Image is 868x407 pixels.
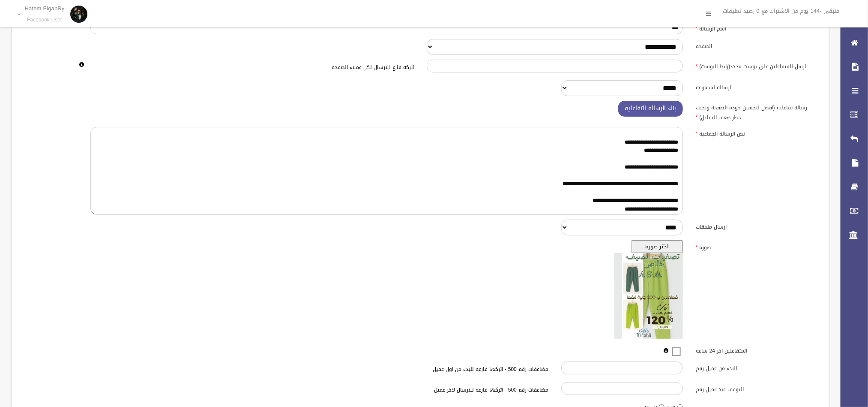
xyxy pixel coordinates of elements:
label: التوقف عند عميل رقم [689,382,824,394]
label: ارسل للمتفاعلين على بوست محدد(رابط البوست) [689,60,824,72]
label: ارسال ملحقات [689,220,824,232]
h6: اتركه فارغ للارسال لكل عملاء الصفحه [90,65,414,70]
h6: مضاعفات رقم 500 - اتركها فارغه للارسال لاخر عميل [225,387,548,393]
p: Hatem ElgabRy [25,5,65,12]
label: ارساله لمجموعه [689,80,824,92]
label: نص الرساله الجماعيه [689,127,824,139]
label: الصفحه [689,39,824,51]
small: Facebook User [25,17,65,23]
button: اختر صوره [632,240,683,253]
label: البدء من عميل رقم [689,362,824,374]
img: معاينه الصوره [614,253,683,339]
h6: مضاعفات رقم 500 - اتركها فارغه للبدء من اول عميل [225,367,548,372]
button: بناء الرساله التفاعليه [618,101,683,117]
label: المتفاعلين اخر 24 ساعه [689,344,824,356]
label: رساله تفاعليه (افضل لتحسين جوده الصفحه وتجنب حظر ضعف التفاعل) [689,101,824,122]
label: صوره [689,240,824,252]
